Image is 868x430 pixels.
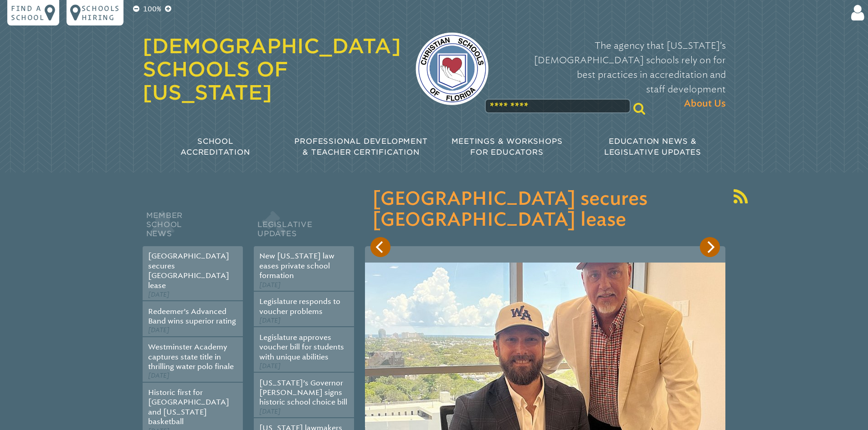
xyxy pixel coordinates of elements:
span: Meetings & Workshops for Educators [452,137,563,157]
a: Redeemer’s Advanced Band wins superior rating [148,307,236,325]
a: [GEOGRAPHIC_DATA] secures [GEOGRAPHIC_DATA] lease [148,252,229,289]
span: [DATE] [259,317,281,324]
a: Legislature approves voucher bill for students with unique abilities [259,333,344,361]
a: [US_STATE]’s Governor [PERSON_NAME] signs historic school choice bill [259,379,347,407]
button: Previous [370,237,390,257]
span: School Accreditation [180,137,250,157]
h2: Member School News [143,209,243,246]
span: [DATE] [259,281,281,289]
a: Historic first for [GEOGRAPHIC_DATA] and [US_STATE] basketball [148,388,229,426]
span: [DATE] [259,408,281,415]
span: Education News & Legislative Updates [604,137,701,157]
button: Next [700,237,720,257]
span: [DATE] [148,326,169,334]
span: [DATE] [259,362,281,370]
h2: Legislative Updates [254,209,354,246]
img: csf-logo-web-colors.png [416,32,488,105]
a: [DEMOGRAPHIC_DATA] Schools of [US_STATE] [143,34,401,104]
a: Westminster Academy captures state title in thrilling water polo finale [148,343,234,371]
span: [DATE] [148,291,169,298]
span: Professional Development & Teacher Certification [294,137,427,157]
h3: [GEOGRAPHIC_DATA] secures [GEOGRAPHIC_DATA] lease [372,189,718,231]
a: New [US_STATE] law eases private school formation [259,252,334,280]
a: Legislature responds to voucher problems [259,297,340,315]
p: 100% [141,4,163,15]
span: About Us [684,96,726,111]
p: The agency that [US_STATE]’s [DEMOGRAPHIC_DATA] schools rely on for best practices in accreditati... [503,38,726,111]
p: Schools Hiring [82,4,120,22]
p: Find a school [11,4,45,22]
span: [DATE] [148,372,169,379]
